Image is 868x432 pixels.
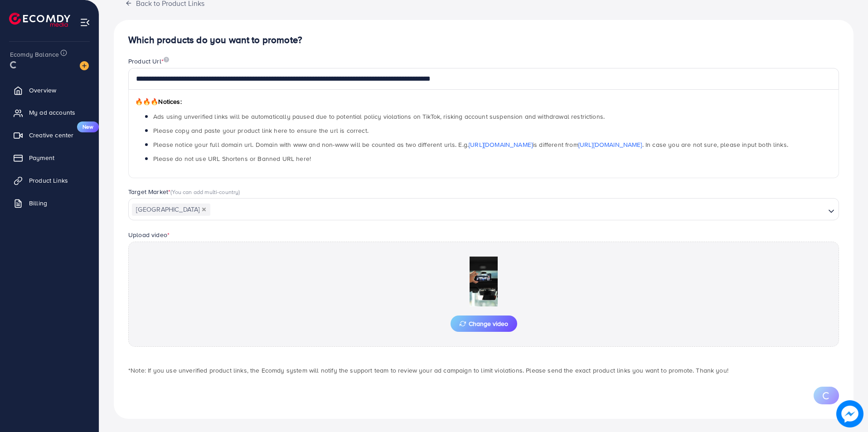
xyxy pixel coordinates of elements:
[10,50,59,59] span: Ecomdy Balance
[7,149,92,167] a: Payment
[7,126,92,144] a: Creative centerNew
[29,199,47,208] span: Billing
[7,103,92,121] a: My ad accounts
[128,187,240,196] label: Target Market
[132,204,210,216] span: [GEOGRAPHIC_DATA]
[460,320,508,327] span: Change video
[128,365,839,376] p: *Note: If you use unverified product links, the Ecomdy system will notify the support team to rev...
[29,108,75,117] span: My ad accounts
[153,154,311,163] span: Please do not use URL Shortens or Banned URL here!
[80,61,89,70] img: image
[135,97,182,106] span: Notices:
[211,203,824,217] input: Search for option
[29,86,56,95] span: Overview
[128,34,839,46] h4: Which products do you want to promote?
[7,171,92,189] a: Product Links
[153,126,369,135] span: Please copy and paste your product link here to ensure the url is correct.
[77,121,99,132] span: New
[128,57,169,66] label: Product Url
[9,13,70,27] img: logo
[29,176,68,185] span: Product Links
[153,112,605,121] span: Ads using unverified links will be automatically paused due to potential policy violations on Tik...
[135,97,158,106] span: 🔥🔥🔥
[29,131,73,140] span: Creative center
[170,188,240,196] span: (You can add multi-country)
[451,316,517,332] button: Change video
[128,198,839,220] div: Search for option
[578,140,642,149] a: [URL][DOMAIN_NAME]
[7,81,92,99] a: Overview
[202,207,206,212] button: Deselect United Arab Emirates
[469,140,533,149] a: [URL][DOMAIN_NAME]
[80,17,90,28] img: menu
[128,230,170,239] label: Upload video
[438,257,529,306] img: Preview Image
[7,194,92,212] a: Billing
[839,403,861,425] img: image
[153,140,788,149] span: Please notice your full domain url. Domain with www and non-www will be counted as two different ...
[29,153,54,162] span: Payment
[164,57,169,63] img: image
